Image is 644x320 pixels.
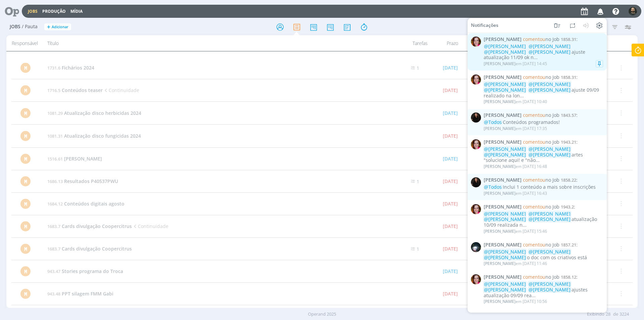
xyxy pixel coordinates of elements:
span: comentou [523,36,545,42]
a: 1683.7Cards divulgação Coopercitrus [47,245,132,252]
span: : [484,274,603,280]
span: Adicionar [52,25,68,29]
span: [PERSON_NAME] [484,61,516,66]
a: 1081.31Atualização disco fungicidas 2024 [47,133,141,139]
div: M [20,244,31,254]
span: no Job [523,203,559,210]
span: @[PERSON_NAME] [484,210,526,217]
span: PPT silagem FMM Gabi [62,290,113,297]
span: @[PERSON_NAME] [484,248,526,255]
span: 1081.29 [47,110,63,116]
span: @[PERSON_NAME] [484,286,526,293]
div: atualização 10/09 realizada n... [484,211,603,228]
span: @[PERSON_NAME] [529,48,571,55]
span: Continuidade [103,87,139,93]
div: em [DATE] 14:45 [484,61,547,66]
span: comentou [523,274,545,280]
span: [PERSON_NAME] [484,37,522,42]
span: @Todos [484,119,502,125]
span: Stories programa do Troca [62,268,123,274]
div: ajuste 09/09 realizado na lon... [484,82,603,98]
a: 1686.13Resultados P40537PWU [47,178,118,184]
span: 1686.13 [47,178,63,184]
div: em [DATE] 16:43 [484,191,547,195]
div: Responsável [6,35,43,51]
span: [PERSON_NAME] [484,261,516,266]
div: em [DATE] 15:46 [484,229,547,233]
span: / Pauta [22,24,38,30]
span: Exibindo [587,311,604,318]
div: M [20,85,31,95]
div: em [DATE] 11:46 [484,261,547,266]
span: no Job [523,139,559,145]
span: 1683.7 [47,246,60,252]
span: [PERSON_NAME] [484,99,516,104]
span: @[PERSON_NAME] [529,210,571,217]
div: [DATE] [443,65,458,70]
span: [PERSON_NAME] [484,274,522,280]
div: ajustes atualização 09/09 rea... [484,281,603,298]
span: comentou [523,74,545,80]
img: S [471,112,481,123]
span: @[PERSON_NAME] [529,43,571,49]
span: Conteúdos teaser [62,87,103,93]
div: M [20,63,31,73]
img: B [471,139,481,149]
span: : [484,204,603,210]
div: Prazo [432,35,473,51]
a: 1081.29Atualização disco herbicidas 2024 [47,110,141,116]
span: Resultados P40537PWU [64,178,118,184]
span: 1683.7 [47,223,60,229]
div: M [20,131,31,141]
span: Conteúdos digitais agosto [64,200,124,207]
span: 1731.6 [47,65,60,71]
span: @[PERSON_NAME] [484,81,526,87]
div: [DATE] [443,111,458,116]
span: @[PERSON_NAME] [529,248,571,255]
button: Mídia [68,9,85,14]
span: [PERSON_NAME] [484,299,516,304]
span: [PERSON_NAME] [484,75,522,80]
button: Jobs [26,9,40,14]
span: 1858.12 [561,274,576,280]
span: 1858.31 [561,74,576,80]
img: G [471,242,481,252]
img: B [471,274,481,284]
span: Continuidade [132,223,168,229]
div: [DATE] [443,179,458,184]
div: em [DATE] 10:56 [484,299,547,304]
span: 1516.61 [47,156,63,162]
span: : [484,242,603,248]
span: comentou [523,203,545,210]
span: [PERSON_NAME] [484,312,522,318]
span: comentou [523,177,545,183]
span: @Todos [484,184,502,190]
a: 1731.6Fichários 2024 [47,64,94,71]
span: Cards divulgação Coopercitrus [62,223,132,229]
span: [PERSON_NAME] [484,177,522,183]
span: [PERSON_NAME] [484,228,516,234]
a: Jobs [28,8,38,14]
span: @[PERSON_NAME] [529,81,571,87]
span: Atualização disco fungicidas 2024 [64,133,141,139]
span: 1 [417,65,419,71]
div: em [DATE] 17:35 [484,126,547,131]
span: [PERSON_NAME] [64,155,102,162]
div: [DATE] [443,246,458,251]
div: artes "solucione aqui! e "não... [484,146,603,163]
div: M [20,221,31,231]
div: em [DATE] 16:48 [484,164,547,169]
span: no Job [523,112,559,118]
span: @[PERSON_NAME] [529,87,571,93]
span: 1684.12 [47,201,63,207]
span: [PERSON_NAME] [484,126,516,131]
img: B [471,204,481,214]
span: @[PERSON_NAME] [529,146,571,152]
a: 1716.5Conteúdos teaser [47,87,103,93]
span: Jobs [10,24,20,30]
div: [DATE] [443,134,458,138]
span: 1858.22 [561,177,576,183]
span: comentou [523,241,545,248]
a: 1684.12Conteúdos digitais agosto [47,200,124,207]
div: Conteúdos programados! [484,120,603,125]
